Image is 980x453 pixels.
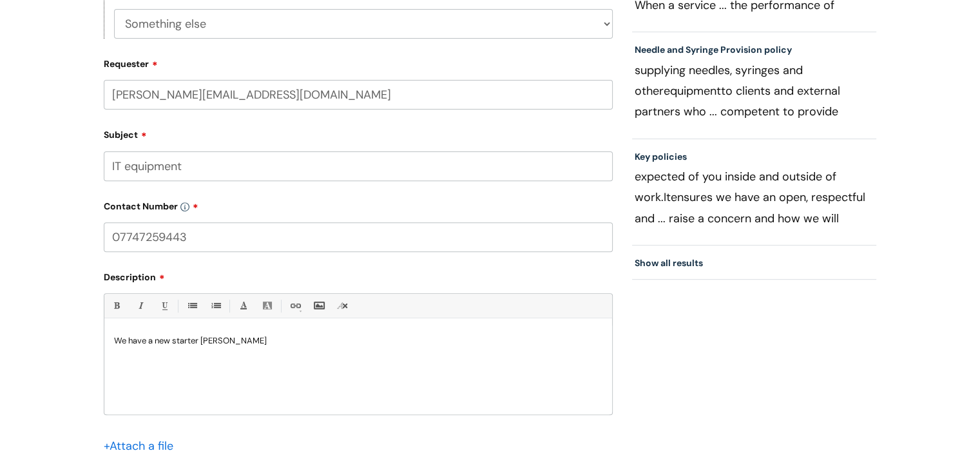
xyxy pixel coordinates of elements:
[132,298,148,314] a: Italic (Ctrl-I)
[635,151,687,162] a: Key policies
[104,80,613,110] input: Email
[635,257,703,269] a: Show all results
[184,298,200,314] a: • Unordered List (Ctrl-Shift-7)
[104,267,613,283] label: Description
[104,197,613,212] label: Contact Number
[114,335,602,347] p: We have a new starter [PERSON_NAME]
[664,189,671,205] span: It
[635,166,874,228] p: expected of you inside and outside of work. ensures we have an open, respectful and ... raise a c...
[180,202,189,211] img: info-icon.svg
[108,298,124,314] a: Bold (Ctrl-B)
[635,44,792,55] a: Needle and Syringe Provision policy
[334,298,351,314] a: Remove formatting (Ctrl-\)
[207,298,224,314] a: 1. Ordered List (Ctrl-Shift-8)
[311,298,327,314] a: Insert Image...
[104,125,613,140] label: Subject
[259,298,275,314] a: Back Color
[104,54,613,70] label: Requester
[635,60,874,122] p: supplying needles, syringes and other to clients and external partners who ... competent to provi...
[235,298,251,314] a: Font Color
[287,298,303,314] a: Link
[156,298,172,314] a: Underline(Ctrl-U)
[664,83,721,99] span: equipment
